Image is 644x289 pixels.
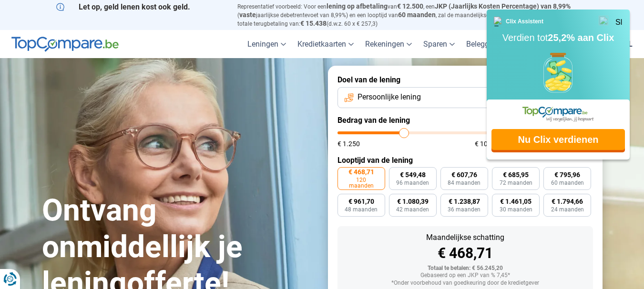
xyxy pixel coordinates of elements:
[337,116,593,125] label: Bedrag van de lening
[500,180,532,186] span: 72 maanden
[448,207,480,212] span: 36 maanden
[237,2,588,28] p: Representatief voorbeeld: Voor een van , een ( jaarlijkse debetrentevoet van 8,99%) en een loopti...
[397,2,423,10] span: € 12.500
[300,20,327,27] span: € 15.438
[292,30,359,58] a: Kredietkaarten
[398,11,436,19] span: 60 maanden
[337,140,360,147] span: € 1.250
[327,2,388,10] span: lening op afbetaling
[449,198,480,205] span: € 1.238,87
[345,207,378,212] span: 48 maanden
[345,234,585,241] div: Maandelijkse schatting
[56,2,226,11] p: Let op, geld lenen kost ook geld.
[397,198,429,205] span: € 1.080,39
[396,207,429,212] span: 42 maanden
[448,180,480,186] span: 84 maanden
[396,180,429,186] span: 96 maanden
[551,180,584,186] span: 60 maanden
[552,198,583,205] span: € 1.794,66
[551,207,584,212] span: 24 maanden
[242,30,292,58] a: Leningen
[239,11,256,19] span: vaste
[475,140,505,147] span: € 100.000
[400,171,426,178] span: € 549,48
[500,198,532,205] span: € 1.461,05
[358,92,421,102] span: Persoonlijke lening
[348,169,374,175] span: € 468,71
[337,87,593,108] button: Persoonlijke lening
[554,171,580,178] span: € 795,96
[359,30,418,58] a: Rekeningen
[337,75,593,84] label: Doel van de lening
[344,177,379,189] span: 120 maanden
[11,37,119,52] img: TopCompare
[500,207,532,212] span: 30 maanden
[337,156,593,165] label: Looptijd van de lening
[345,246,585,260] div: € 468,71
[418,30,460,58] a: Sparen
[435,2,571,10] span: JKP (Jaarlijks Kosten Percentage) van 8,99%
[503,171,529,178] span: € 685,95
[345,272,585,279] div: Gebaseerd op een JKP van % 7,45*
[460,30,511,58] a: Beleggen
[345,280,585,287] div: *Onder voorbehoud van goedkeuring door de kredietgever
[345,265,585,272] div: Totaal te betalen: € 56.245,20
[451,171,477,178] span: € 607,76
[348,198,374,205] span: € 961,70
